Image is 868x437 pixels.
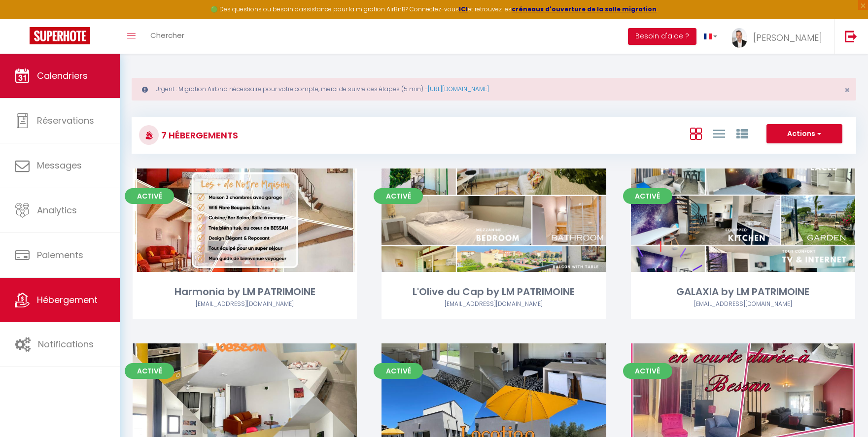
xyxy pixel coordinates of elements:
span: Activé [125,188,174,204]
span: Réservations [37,114,94,127]
span: Calendriers [37,69,88,82]
div: GALAXIA by LM PATRIMOINE [631,284,855,300]
span: × [844,84,850,96]
span: Activé [623,188,672,204]
div: L'Olive du Cap by LM PATRIMOINE [382,284,606,300]
a: Vue en Liste [713,125,725,141]
button: Besoin d'aide ? [628,28,696,45]
img: Super Booking [30,27,90,44]
span: Hébergement [37,294,98,306]
span: Paiements [37,249,83,261]
div: Airbnb [631,300,855,309]
span: Activé [374,363,423,379]
a: Vue en Box [690,125,702,141]
div: Urgent : Migration Airbnb nécessaire pour votre compte, merci de suivre ces étapes (5 min) - [132,78,856,101]
img: ... [732,28,747,48]
button: Actions [766,124,842,144]
div: Airbnb [382,300,606,309]
h3: 7 Hébergements [159,124,238,146]
a: ICI [459,5,468,13]
button: Close [844,86,850,95]
span: Activé [374,188,423,204]
span: Activé [623,363,672,379]
a: Chercher [143,19,192,54]
span: Messages [37,159,82,171]
img: logout [845,30,857,42]
a: créneaux d'ouverture de la salle migration [512,5,657,13]
a: [URL][DOMAIN_NAME] [428,85,489,93]
span: Chercher [150,30,184,40]
span: [PERSON_NAME] [753,32,822,44]
a: Vue par Groupe [736,125,748,141]
div: Airbnb [133,300,357,309]
div: Harmonia by LM PATRIMOINE [133,284,357,300]
span: Activé [125,363,174,379]
a: ... [PERSON_NAME] [725,19,834,54]
span: Analytics [37,204,77,216]
span: Notifications [38,338,94,350]
button: Ouvrir le widget de chat LiveChat [8,4,37,34]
